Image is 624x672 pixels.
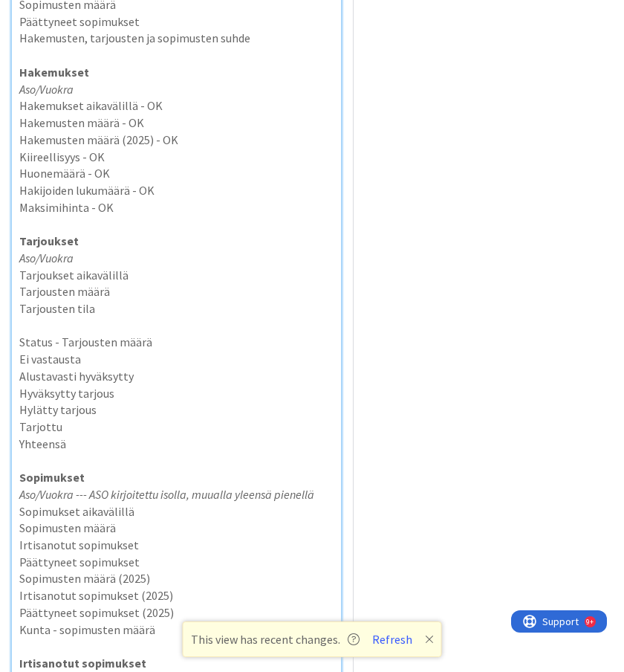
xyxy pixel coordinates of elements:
p: Hakemukset aikavälillä - OK [19,97,334,114]
strong: Hakemukset [19,65,89,80]
p: Sopimusten määrä [19,520,334,537]
p: Tarjousten määrä [19,283,334,300]
p: Alustavasti hyväksytty [19,368,334,385]
p: Irtisanotut sopimukset [19,537,334,554]
p: Kunta - sopimusten määrä [19,621,334,639]
p: Sopimusten määrä (2025) [19,570,334,587]
p: Yhteensä [19,436,334,453]
p: Päättyneet sopimukset [19,13,334,30]
span: This view has recent changes. [191,630,360,648]
em: Aso/Vuokra --- ASO kirjoitettu isolla, muualla yleensä pienellä [19,487,314,502]
p: Hakemusten, tarjousten ja sopimusten suhde [19,30,334,47]
p: Hyväksytty tarjous [19,385,334,402]
p: Ei vastausta [19,351,334,368]
p: Status - Tarjousten määrä [19,334,334,351]
strong: Irtisanotut sopimukset [19,656,146,671]
p: Tarjousten tila [19,300,334,317]
p: Tarjottu [19,419,334,436]
em: Aso/Vuokra [19,251,74,265]
p: Irtisanotut sopimukset (2025) [19,587,334,604]
p: Hakemusten määrä - OK [19,114,334,132]
p: Tarjoukset aikavälillä [19,267,334,284]
p: Hylätty tarjous [19,401,334,419]
span: Support [31,2,68,20]
p: Kiireellisyys - OK [19,149,334,166]
strong: Tarjoukset [19,233,79,248]
p: Hakemusten määrä (2025) - OK [19,132,334,149]
p: Sopimukset aikavälillä [19,503,334,520]
p: Huonemäärä - OK [19,165,334,182]
p: Maksimihinta - OK [19,199,334,216]
p: Päättyneet sopimukset [19,554,334,571]
p: Päättyneet sopimukset (2025) [19,604,334,621]
em: Aso/Vuokra [19,82,74,97]
div: 9+ [75,6,82,18]
p: Hakijoiden lukumäärä - OK [19,182,334,199]
button: Refresh [367,630,417,649]
strong: Sopimukset [19,470,85,485]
